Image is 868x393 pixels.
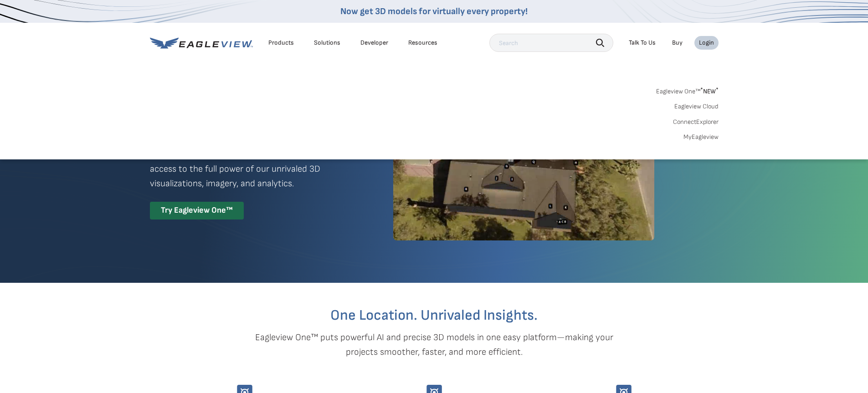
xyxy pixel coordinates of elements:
[674,102,719,111] a: Eagleview Cloud
[314,39,340,47] div: Solutions
[699,39,714,47] div: Login
[673,118,719,126] a: ConnectExplorer
[408,39,437,47] div: Resources
[656,85,719,95] a: Eagleview One™*NEW*
[239,330,629,359] p: Eagleview One™ puts powerful AI and precise 3D models in one easy platform—making your projects s...
[340,6,528,17] a: Now get 3D models for virtually every property!
[268,39,294,47] div: Products
[700,87,719,95] span: NEW
[683,133,719,141] a: MyEagleview
[360,39,388,47] a: Developer
[629,39,656,47] div: Talk To Us
[157,308,712,323] h2: One Location. Unrivaled Insights.
[489,34,613,52] input: Search
[672,39,683,47] a: Buy
[150,147,360,191] p: A premium digital experience that provides seamless access to the full power of our unrivaled 3D ...
[150,202,244,219] div: Try Eagleview One™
